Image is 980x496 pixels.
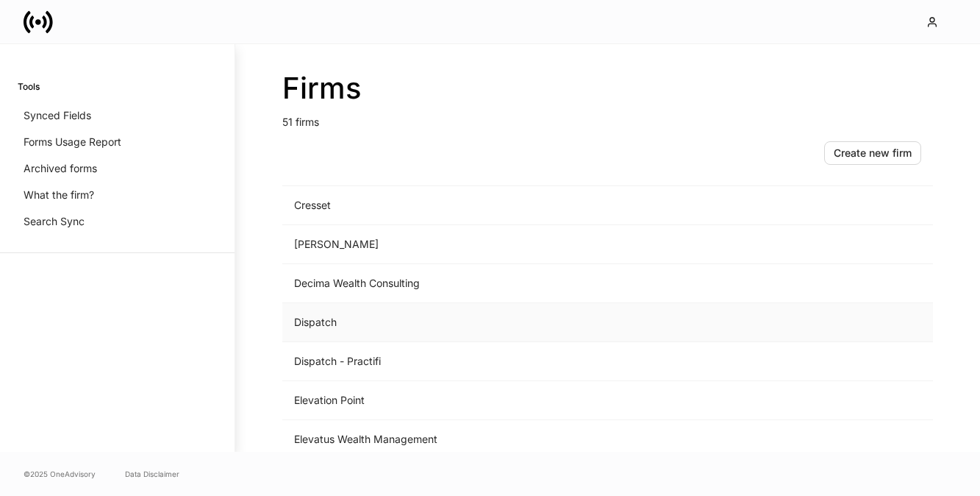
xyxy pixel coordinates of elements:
td: Elevatus Wealth Management [282,420,689,459]
button: Create new firm [824,141,921,165]
p: Archived forms [24,161,97,176]
p: Synced Fields [24,108,91,123]
h6: Tools [18,79,40,93]
a: Data Disclaimer [125,468,179,480]
td: Cresset [282,186,689,225]
div: Create new firm [834,148,912,158]
td: Dispatch - Practifi [282,342,689,381]
td: Decima Wealth Consulting [282,264,689,303]
p: Search Sync [24,214,85,229]
p: What the firm? [24,188,94,202]
td: Dispatch [282,303,689,342]
h2: Firms [282,71,933,106]
td: Elevation Point [282,381,689,420]
a: Synced Fields [18,102,217,129]
a: Search Sync [18,208,217,235]
p: 51 firms [282,106,933,130]
a: Archived forms [18,155,217,182]
a: Forms Usage Report [18,129,217,155]
td: [PERSON_NAME] [282,225,689,264]
p: Forms Usage Report [24,135,121,149]
span: © 2025 OneAdvisory [24,468,96,480]
a: What the firm? [18,182,217,208]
